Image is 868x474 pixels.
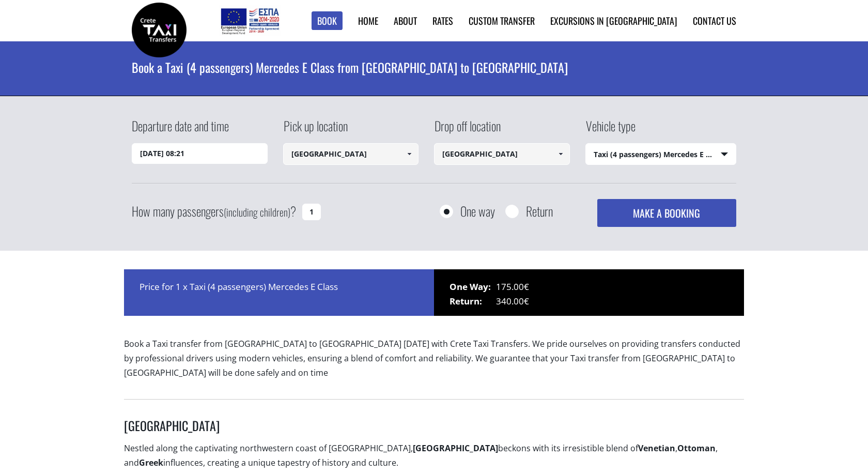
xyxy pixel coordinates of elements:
label: Departure date and time [132,117,229,143]
small: (including children) [224,204,290,220]
label: One way [460,205,495,218]
a: Book [312,11,343,30]
strong: Ottoman [677,442,716,454]
label: Pick up location [283,117,348,143]
a: Show All Items [552,143,569,165]
p: Book a Taxi transfer from [GEOGRAPHIC_DATA] to [GEOGRAPHIC_DATA] [DATE] with Crete Taxi Transfers... [124,337,744,389]
span: Taxi (4 passengers) Mercedes E Class [586,144,736,165]
div: Price for 1 x Taxi (4 passengers) Mercedes E Class [124,269,434,316]
strong: Venetian [638,442,675,454]
label: Vehicle type [585,117,636,143]
label: How many passengers ? [132,199,296,224]
span: One Way: [450,280,496,294]
h1: Book a Taxi (4 passengers) Mercedes E Class from [GEOGRAPHIC_DATA] to [GEOGRAPHIC_DATA] [132,41,736,93]
img: e-bannersEUERDF180X90.jpg [219,5,281,36]
a: Home [358,14,378,27]
input: Select drop-off location [434,143,570,165]
a: Custom Transfer [469,14,535,27]
a: Rates [432,14,453,27]
h3: [GEOGRAPHIC_DATA] [124,418,744,441]
label: Return [526,205,553,218]
button: MAKE A BOOKING [597,199,736,227]
a: Show All Items [401,143,418,165]
img: Crete Taxi Transfers | Book a Taxi transfer from Chania city to Heraklion city | Crete Taxi Trans... [132,3,187,57]
label: Drop off location [434,117,501,143]
div: 175.00€ 340.00€ [434,269,744,316]
a: Contact us [693,14,736,27]
a: About [394,14,417,27]
a: Crete Taxi Transfers | Book a Taxi transfer from Chania city to Heraklion city | Crete Taxi Trans... [132,23,187,34]
span: Return: [450,294,496,309]
strong: Greek [139,457,163,468]
a: Excursions in [GEOGRAPHIC_DATA] [550,14,677,27]
input: Select pickup location [283,143,419,165]
strong: [GEOGRAPHIC_DATA] [413,442,498,454]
